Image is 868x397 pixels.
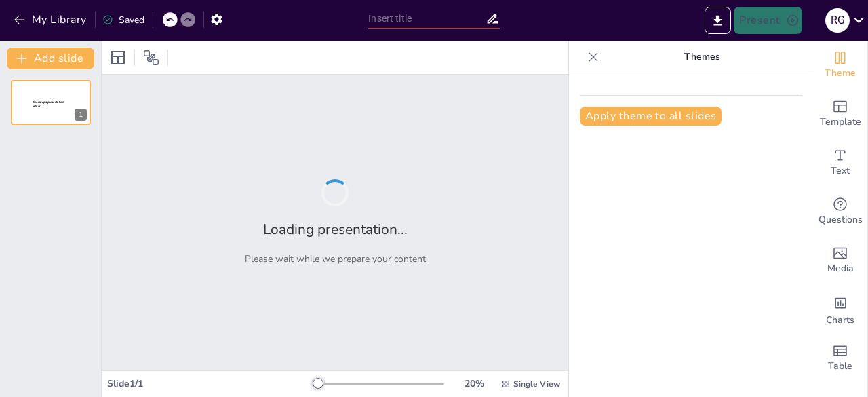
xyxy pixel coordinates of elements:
div: 1 [11,80,91,125]
button: Apply theme to all slides [580,107,722,126]
span: Template [820,115,861,130]
div: Get real-time input from your audience [813,187,867,236]
div: R G [825,8,850,33]
div: Saved [102,14,144,26]
div: 1 [75,109,87,121]
p: Please wait while we prepare your content [245,252,426,265]
div: 20 % [458,377,490,390]
button: Add slide [7,48,94,69]
span: Position [143,50,159,66]
div: Add text boxes [813,138,867,187]
span: Questions [818,212,863,227]
span: Theme [825,66,856,81]
button: My Library [10,9,92,31]
div: Change the overall theme [813,41,867,90]
div: Add images, graphics, shapes or video [813,236,867,285]
div: Layout [107,47,129,69]
div: Add a table [813,334,867,383]
div: Add charts and graphs [813,285,867,334]
span: Media [827,261,854,276]
div: Slide 1 / 1 [107,377,314,390]
p: Themes [604,41,800,73]
span: Table [828,359,852,374]
input: Insert title [368,9,485,29]
button: Present [734,7,802,34]
div: Add ready made slides [813,90,867,138]
h2: Loading presentation... [263,220,408,239]
span: Sendsteps presentation editor [33,100,64,108]
span: Single View [513,379,560,390]
button: R G [825,7,850,34]
span: Text [831,164,850,178]
button: Export to PowerPoint [705,7,731,34]
span: Charts [826,313,854,328]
